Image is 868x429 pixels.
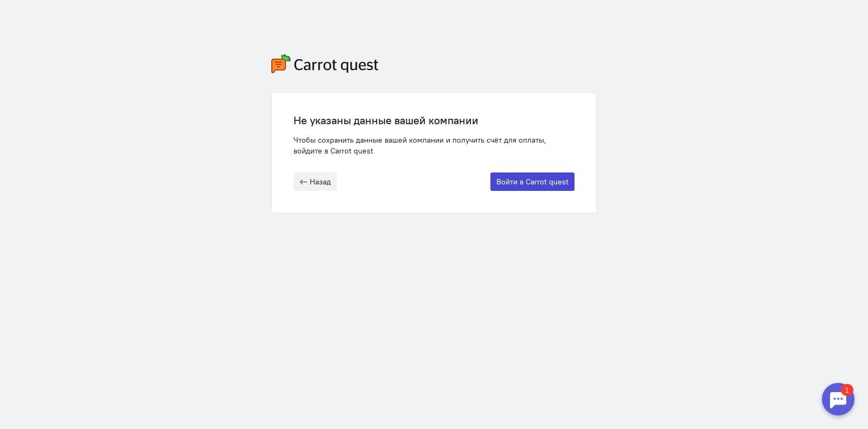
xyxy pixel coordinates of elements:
span: Назад [310,177,331,187]
button: Войти в Carrot quest [490,172,575,191]
img: carrot-quest-logo.svg [271,54,379,73]
div: Не указаны данные вашей компании [293,114,575,126]
div: 1 [24,7,37,18]
button: Назад [293,172,337,191]
div: Чтобы сохранить данные вашей компании и получить счёт для оплаты, войдите в Carrot quest [293,135,575,156]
